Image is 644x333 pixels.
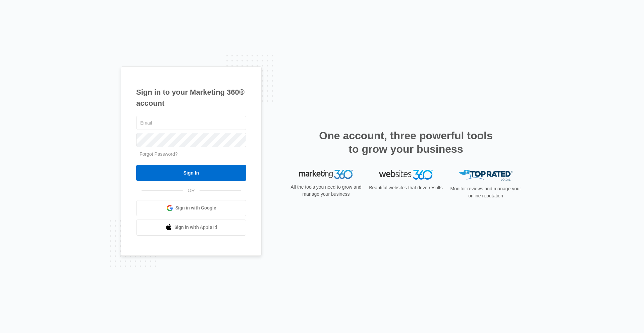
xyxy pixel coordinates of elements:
[140,151,178,157] a: Forgot Password?
[317,129,495,156] h2: One account, three powerful tools to grow your business
[175,204,216,211] span: Sign in with Google
[299,170,353,179] img: Marketing 360
[368,184,443,191] p: Beautiful websites that drive results
[448,185,523,199] p: Monitor reviews and manage your online reputation
[379,170,433,180] img: Websites 360
[136,116,246,130] input: Email
[459,170,513,181] img: Top Rated Local
[136,87,246,109] h1: Sign in to your Marketing 360® account
[288,184,364,198] p: All the tools you need to grow and manage your business
[136,200,246,216] a: Sign in with Google
[136,165,246,181] input: Sign In
[174,224,217,231] span: Sign in with Apple Id
[183,187,200,194] span: OR
[136,220,246,236] a: Sign in with Apple Id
